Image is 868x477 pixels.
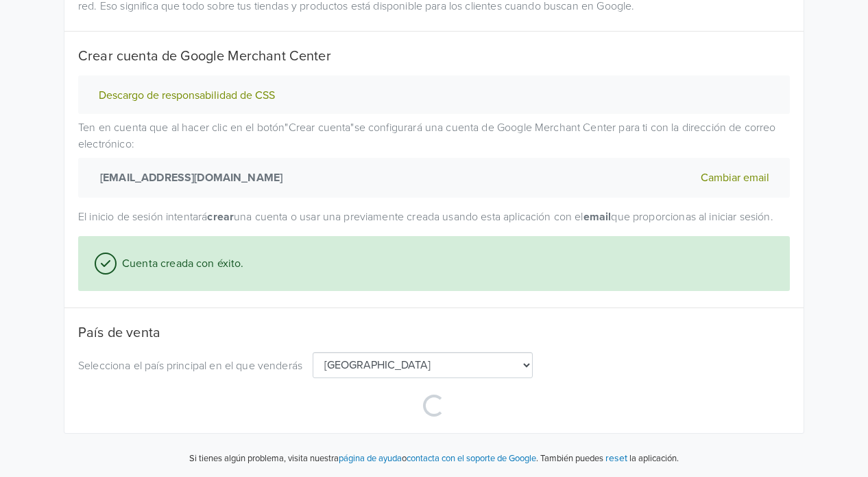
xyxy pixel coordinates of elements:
p: Ten en cuenta que al hacer clic en el botón " Crear cuenta " se configurará una cuenta de Google ... [78,119,790,198]
h5: Crear cuenta de Google Merchant Center [78,48,790,65]
p: También puedes la aplicación. [538,450,679,466]
p: Si tienes algún problema, visita nuestra o . [189,452,538,466]
button: Cambiar email [697,169,773,187]
span: Cuenta creada con éxito. [117,255,244,272]
button: reset [605,450,627,466]
a: página de ayuda [339,453,402,464]
button: Descargo de responsabilidad de CSS [95,89,279,103]
a: contacta con el soporte de Google [407,453,536,464]
p: El inicio de sesión intentará una cuenta o usar una previamente creada usando esta aplicación con... [78,209,790,225]
strong: email [583,210,612,224]
strong: [EMAIL_ADDRESS][DOMAIN_NAME] [95,170,282,186]
strong: crear [207,210,234,224]
h5: País de venta [78,325,790,341]
p: Selecciona el país principal en el que venderás [78,358,302,374]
